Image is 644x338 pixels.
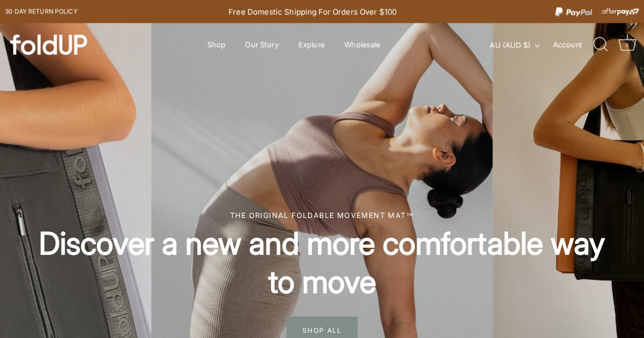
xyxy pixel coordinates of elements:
a: 30 day Return policy [5,6,77,18]
img: foldUP [10,34,87,55]
div: 0 [622,39,632,50]
h2: Discover a new and more comfortable way to move [36,224,608,301]
a: Our Story [236,35,287,54]
div: Primary navigation [182,35,405,54]
a: Shop [198,35,235,54]
a: Cart [616,33,638,56]
a: Search [589,33,612,56]
a: Explore [289,35,334,54]
a: Wholesale [336,35,389,54]
a: foldUP [10,34,108,55]
button: AU (AUD $) [490,41,551,50]
div: The original foldable movement mat™ [36,210,608,221]
a: Account [553,38,592,51]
